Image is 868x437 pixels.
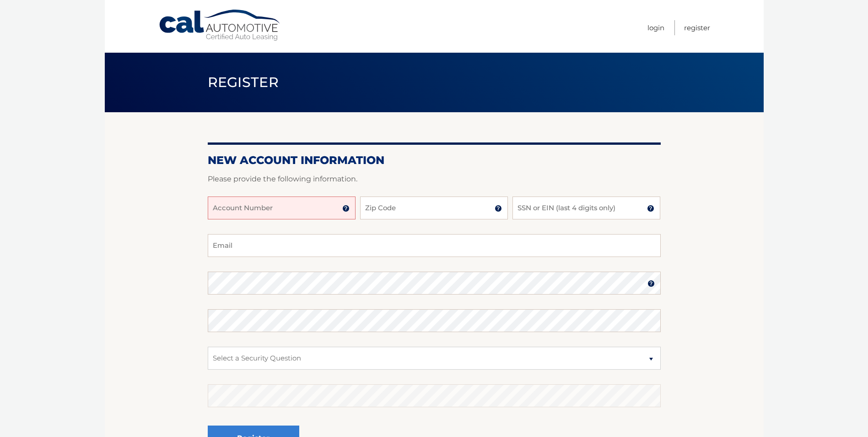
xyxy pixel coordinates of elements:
[208,197,356,219] input: Account Number
[342,205,350,212] img: tooltip.svg
[208,234,661,257] input: Email
[495,205,502,212] img: tooltip.svg
[647,20,664,35] a: Login
[684,20,710,35] a: Register
[512,197,660,219] input: SSN or EIN (last 4 digits only)
[158,9,282,42] a: Cal Automotive
[208,153,661,167] h2: New Account Information
[208,74,279,91] span: Register
[360,197,508,219] input: Zip Code
[647,280,655,287] img: tooltip.svg
[208,173,661,186] p: Please provide the following information.
[647,205,654,212] img: tooltip.svg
